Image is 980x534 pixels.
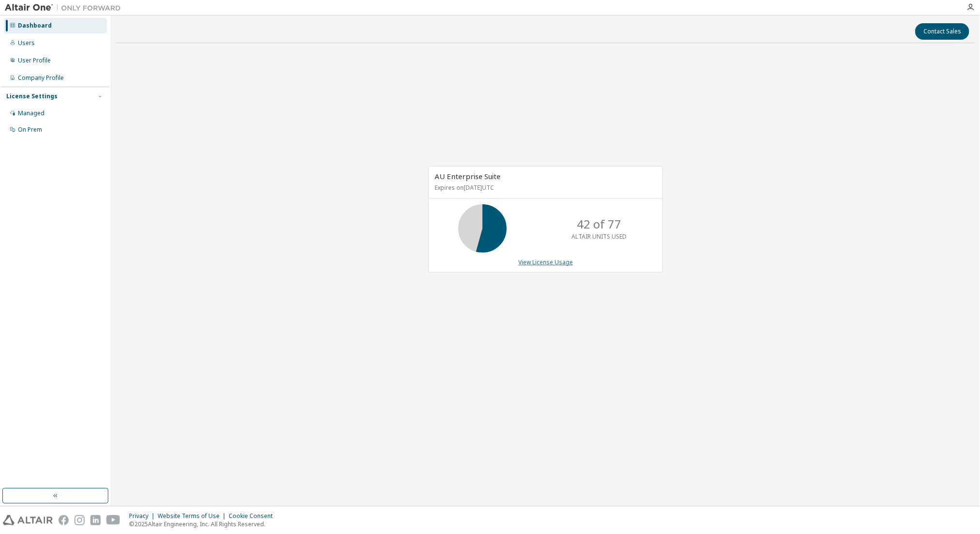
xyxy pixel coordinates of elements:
[915,23,969,40] button: Contact Sales
[18,109,44,117] div: Managed
[18,74,64,82] div: Company Profile
[229,512,278,520] div: Cookie Consent
[106,515,120,525] img: youtube.svg
[18,57,51,64] div: User Profile
[59,515,69,525] img: facebook.svg
[5,3,126,13] img: Altair One
[18,126,42,134] div: On Prem
[74,515,85,525] img: instagram.svg
[435,183,654,192] p: Expires on [DATE] UTC
[90,515,101,525] img: linkedin.svg
[435,171,500,181] span: AU Enterprise Suite
[129,520,278,528] p: © 2025 Altair Engineering, Inc. All Rights Reserved.
[577,216,621,232] p: 42 of 77
[129,512,158,520] div: Privacy
[571,232,627,241] p: ALTAIR UNITS USED
[6,92,58,100] div: License Settings
[18,39,35,47] div: Users
[518,258,573,266] a: View License Usage
[3,515,53,525] img: altair_logo.svg
[158,512,229,520] div: Website Terms of Use
[18,22,52,30] div: Dashboard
